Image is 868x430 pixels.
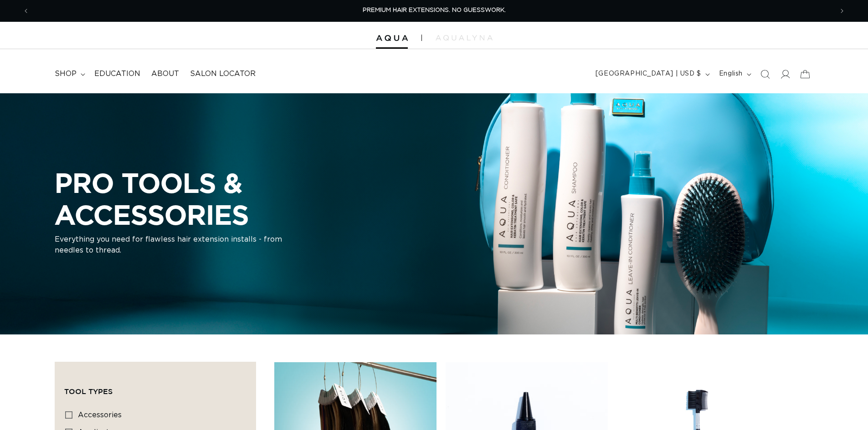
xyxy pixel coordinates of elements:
[714,66,755,83] button: English
[146,64,185,84] a: About
[64,387,113,395] span: Tool Types
[590,66,714,83] button: [GEOGRAPHIC_DATA] | USD $
[436,35,493,40] img: aqualyna.com
[151,69,179,79] span: About
[64,371,247,404] summary: Tool Types (0 selected)
[185,64,261,84] a: Salon Locator
[49,64,89,84] summary: shop
[719,69,743,79] span: English
[89,64,146,84] a: Education
[78,411,122,419] span: accessories
[55,69,77,79] span: shop
[596,69,701,79] span: [GEOGRAPHIC_DATA] | USD $
[190,69,256,79] span: Salon Locator
[94,69,140,79] span: Education
[755,64,775,84] summary: Search
[376,35,408,41] img: Aqua Hair Extensions
[832,2,852,20] button: Next announcement
[55,234,282,256] p: Everything you need for flawless hair extension installs - from needles to thread.
[16,2,36,20] button: Previous announcement
[55,167,401,230] h2: PRO TOOLS & ACCESSORIES
[363,7,506,13] span: PREMIUM HAIR EXTENSIONS. NO GUESSWORK.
